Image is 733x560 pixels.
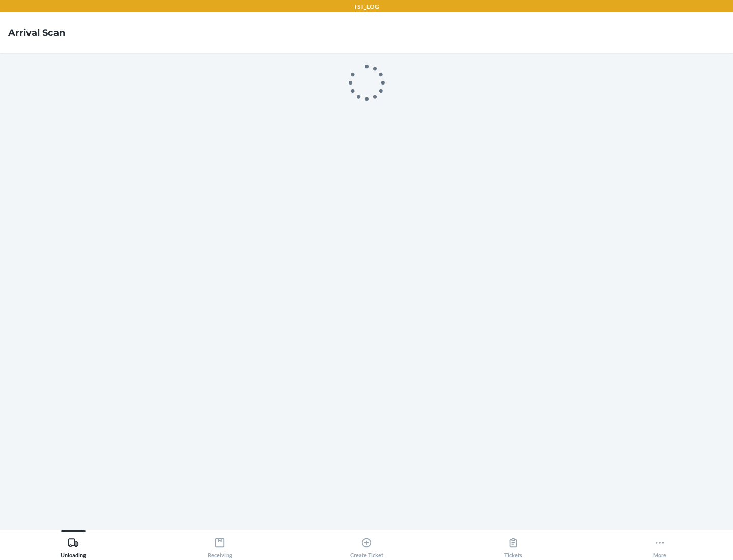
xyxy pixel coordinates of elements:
button: Create Ticket [293,530,440,558]
div: Create Ticket [350,533,383,558]
button: Receiving [147,530,293,558]
div: Unloading [61,533,86,558]
button: More [586,530,733,558]
button: Tickets [440,530,586,558]
h4: Arrival Scan [8,26,65,39]
p: TST_LOG [354,2,379,11]
div: More [653,533,666,558]
div: Tickets [504,533,522,558]
div: Receiving [208,533,232,558]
